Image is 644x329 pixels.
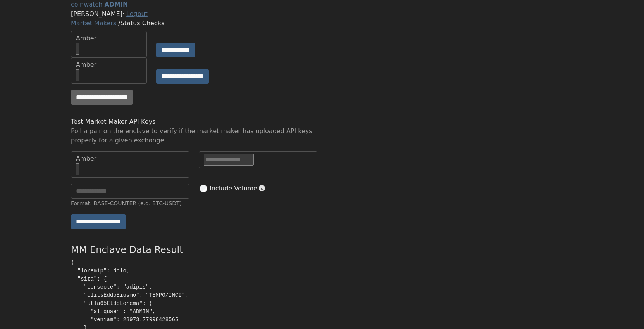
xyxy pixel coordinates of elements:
label: Include Volume [210,184,257,193]
div: [PERSON_NAME] [71,9,573,19]
a: coinwatch ADMIN [71,1,128,8]
div: Poll a pair on the enclave to verify if the market maker has uploaded API keys properly for a giv... [71,126,317,145]
h4: MM Enclave Data Result [71,244,573,256]
small: Format: BASE-COUNTER (e.g. BTC-USDT) [71,200,182,206]
div: Status Checks [71,19,573,28]
div: Amber [76,60,142,69]
span: · [122,10,124,17]
a: Logout [126,10,148,17]
span: / [118,19,120,27]
div: Amber [76,154,184,163]
div: Test Market Maker API Keys [71,117,317,126]
div: Amber [76,34,142,43]
a: Market Makers [71,19,116,27]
